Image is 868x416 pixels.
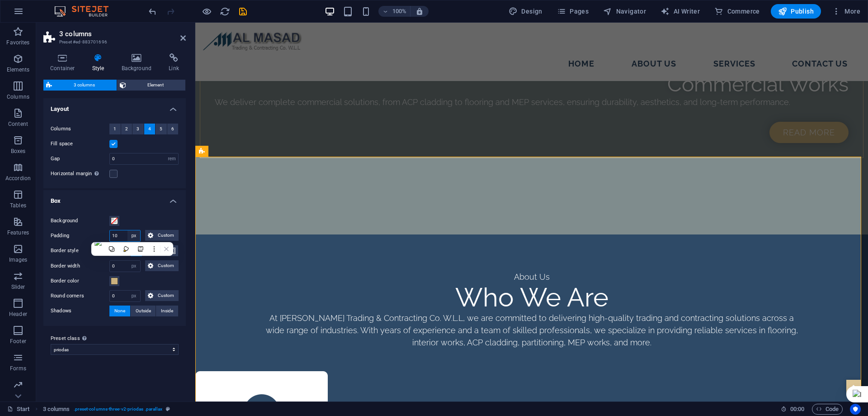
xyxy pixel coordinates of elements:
[10,338,26,345] p: Footer
[145,260,179,271] button: Custom
[657,4,703,19] button: AI Writer
[51,139,109,149] label: Fill space
[51,306,109,316] label: Shadows
[43,53,85,72] h4: Container
[828,4,864,19] button: More
[781,404,805,415] h6: Session time
[129,80,183,91] span: Element
[11,148,26,155] p: Boxes
[195,23,868,402] iframe: To enrich screen reader interactions, please activate Accessibility in Grammarly extension settings
[156,230,176,241] span: Custom
[125,124,128,134] span: 2
[114,306,125,316] span: None
[43,80,117,91] button: 3 columns
[167,124,179,134] button: 6
[74,404,163,415] span: . preset-columns-three-v2-priodas .parallax
[121,124,132,134] button: 2
[85,53,115,72] h4: Style
[109,306,130,316] button: None
[136,306,151,316] span: Outside
[51,230,109,241] label: Padding
[790,404,804,415] span: 00 00
[161,306,173,316] span: Inside
[11,283,25,291] p: Slider
[660,7,700,16] span: AI Writer
[55,80,114,91] span: 3 columns
[5,175,31,182] p: Accordion
[156,290,176,301] span: Custom
[51,333,179,344] label: Preset class
[6,39,29,46] p: Favorites
[797,406,798,412] span: :
[132,124,144,134] button: 3
[51,276,109,287] label: Border color
[113,124,116,134] span: 1
[850,404,861,415] button: Usercentrics
[714,7,760,16] span: Commerce
[43,404,170,415] nav: breadcrumb
[144,124,156,134] button: 4
[160,124,162,134] span: 5
[778,7,814,16] span: Publish
[7,404,30,415] a: Click to cancel selection. Double-click to open Pages
[43,98,186,115] h4: Layout
[131,306,156,316] button: Outside
[171,124,174,134] span: 6
[148,124,151,134] span: 4
[7,229,29,236] p: Features
[10,202,26,209] p: Tables
[711,4,764,19] button: Commerce
[51,245,109,256] label: Border style
[812,404,843,415] button: Code
[51,261,109,272] label: Border width
[9,311,27,318] p: Header
[51,124,109,134] label: Columns
[145,230,179,241] button: Custom
[59,30,186,38] h2: 3 columns
[43,190,186,206] h4: Box
[10,365,26,372] p: Forms
[51,215,109,226] label: Background
[162,53,186,72] h4: Link
[156,306,178,316] button: Inside
[51,291,109,301] label: Round corners
[816,404,839,415] span: Code
[51,168,109,179] label: Horizontal margin
[7,93,29,100] p: Columns
[109,124,121,134] button: 1
[43,404,70,415] span: Click to select. Double-click to edit
[156,124,167,134] button: 5
[771,4,821,19] button: Publish
[156,260,176,271] span: Custom
[8,120,28,128] p: Content
[166,406,170,411] i: This element is a customizable preset
[115,53,162,72] h4: Background
[145,290,179,301] button: Custom
[7,66,30,73] p: Elements
[832,7,860,16] span: More
[9,256,28,263] p: Images
[117,80,186,91] button: Element
[137,124,139,134] span: 3
[51,156,109,161] label: Gap
[59,38,168,46] h3: Preset #ed-883701696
